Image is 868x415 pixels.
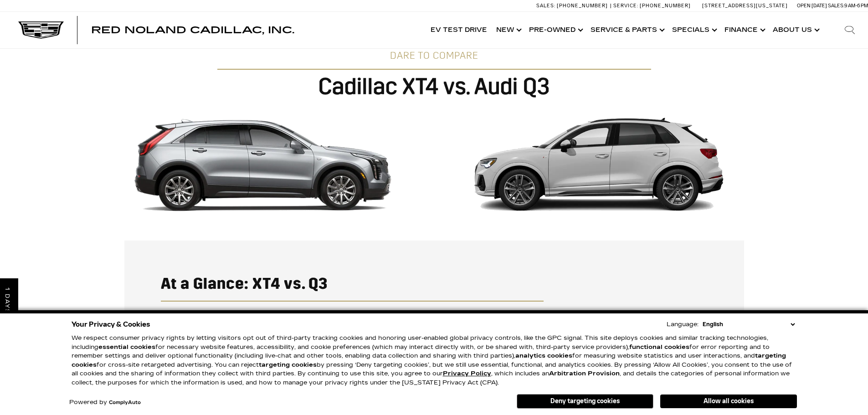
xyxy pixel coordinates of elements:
button: Deny targeting cookies [517,394,653,409]
span: [PHONE_NUMBER] [640,3,691,9]
a: Red Noland Cadillac, Inc. [91,26,294,35]
strong: essential cookies [98,343,155,351]
strong: targeting cookies [72,352,786,369]
span: Your Privacy & Cookies [72,318,150,331]
span: Sales: [828,3,844,9]
button: Allow all cookies [660,395,797,408]
a: Pre-Owned [524,12,586,48]
span: Red Noland Cadillac, Inc. [91,25,294,36]
div: Language: [667,322,699,328]
img: Cadillac Dark Logo with Cadillac White Text [18,21,64,39]
a: New [492,12,524,48]
strong: functional cookies [629,343,689,351]
span: [PHONE_NUMBER] [557,3,608,9]
div: Powered by [69,400,141,405]
a: Finance [720,12,768,48]
div: At a Glance: XT4 vs. Q3 [161,277,708,302]
div: DARE TO COMPARE [124,51,744,70]
div: Cadillac XT4 vs. Audi Q3 [124,77,744,100]
a: Privacy Policy [443,370,491,377]
strong: targeting cookies [259,361,317,369]
a: Specials [668,12,720,48]
span: Open [DATE] [797,3,827,9]
a: Service & Parts [586,12,668,48]
strong: Arbitration Provision [549,370,620,377]
p: We respect consumer privacy rights by letting visitors opt out of third-party tracking cookies an... [72,334,797,387]
a: [STREET_ADDRESS][US_STATE] [702,3,788,9]
select: Language Select [700,320,797,329]
img: Cadillac XT4 [133,113,397,216]
img: Audi Q3 [470,113,734,216]
span: Sales: [536,3,555,9]
a: ComplyAuto [109,400,141,405]
span: Service: [613,3,638,9]
a: Service: [PHONE_NUMBER] [610,3,693,8]
a: Sales: [PHONE_NUMBER] [536,3,610,8]
span: 9 AM-6 PM [844,3,868,9]
a: About Us [768,12,822,48]
strong: analytics cookies [515,352,572,359]
a: EV Test Drive [426,12,492,48]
